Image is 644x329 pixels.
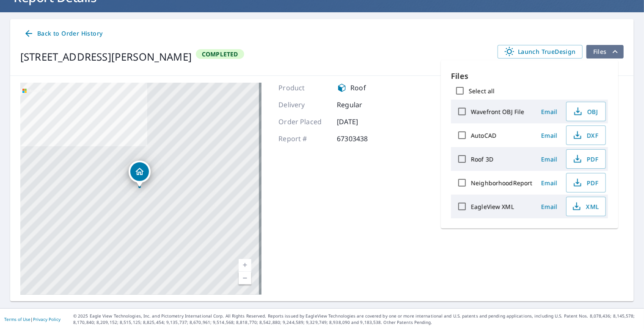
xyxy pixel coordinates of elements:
p: 67303438 [337,134,388,144]
span: Email [539,203,559,211]
span: Email [539,131,559,139]
a: Launch TrueDesign [498,45,583,59]
a: Terms of Use [4,316,30,322]
button: DXF [566,125,606,145]
p: Regular [337,100,388,110]
label: AutoCAD [471,131,496,139]
button: filesDropdownBtn-67303438 [586,45,624,59]
label: Roof 3D [471,155,493,163]
span: Files [593,47,620,57]
p: Files [451,70,608,82]
p: © 2025 Eagle View Technologies, Inc. and Pictometry International Corp. All Rights Reserved. Repo... [73,313,640,326]
span: Completed [197,50,243,58]
p: [DATE] [337,117,388,127]
span: Email [539,155,559,163]
p: | [4,317,61,322]
button: XML [566,197,606,216]
span: PDF [572,154,599,164]
span: Email [539,108,559,116]
button: PDF [566,173,606,192]
label: NeighborhoodReport [471,179,532,187]
div: Dropped pin, building 1, Residential property, 7318 S Rawson Bridge Rd Cary, IL 60013 [129,161,151,187]
button: PDF [566,149,606,169]
p: Order Placed [278,117,329,127]
div: [STREET_ADDRESS][PERSON_NAME] [20,49,192,64]
a: Back to Order History [20,26,106,42]
button: Email [536,129,563,142]
a: Current Level 17, Zoom Out [239,272,251,284]
span: OBJ [572,106,599,117]
span: XML [572,201,599,212]
a: Current Level 17, Zoom In [239,259,251,272]
span: PDF [572,178,599,188]
p: Report # [278,134,329,144]
span: Back to Order History [24,28,102,39]
div: Roof [337,83,388,93]
p: Product [278,83,329,93]
button: Email [536,200,563,213]
span: Email [539,179,559,187]
button: Email [536,153,563,166]
button: OBJ [566,102,606,121]
span: DXF [572,130,599,140]
p: Delivery [278,100,329,110]
a: Privacy Policy [33,316,61,322]
button: Email [536,105,563,118]
label: Wavefront OBJ File [471,108,524,116]
span: Launch TrueDesign [504,47,576,57]
label: Select all [469,87,495,95]
label: EagleView XML [471,203,514,211]
button: Email [536,176,563,190]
